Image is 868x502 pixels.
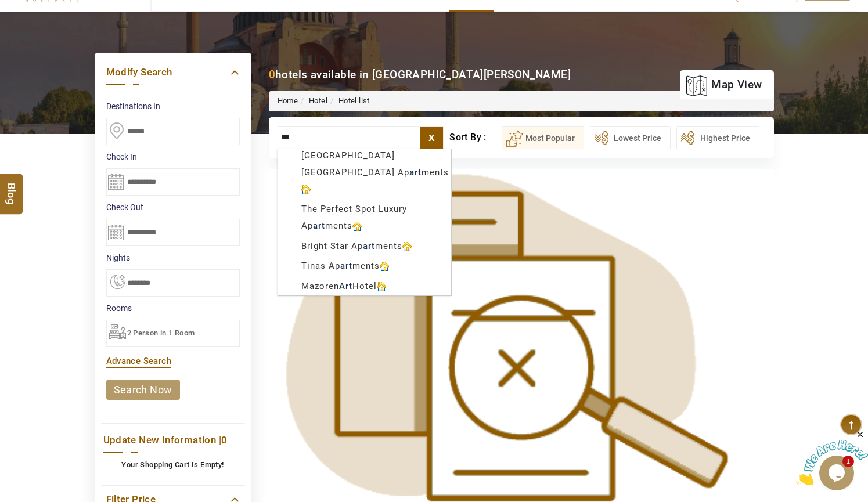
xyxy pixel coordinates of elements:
[4,183,19,193] span: Blog
[278,238,451,255] div: Bright Star Ap ments
[449,126,501,149] div: Sort By :
[327,96,370,107] li: Hotel list
[340,261,352,271] b: art
[278,131,451,198] div: [PERSON_NAME][GEOGRAPHIC_DATA] [GEOGRAPHIC_DATA] Ap ments
[420,127,443,149] label: x
[106,201,240,213] label: Check Out
[796,429,868,485] iframe: chat widget
[106,302,240,314] label: Rooms
[409,167,422,178] b: art
[590,126,671,149] button: Lowest Price
[269,67,571,82] div: hotels available in [GEOGRAPHIC_DATA][PERSON_NAME]
[502,126,584,149] button: Most Popular
[313,221,325,231] b: art
[309,96,327,105] a: Hotel
[278,201,451,234] div: The Perfect Spot Luxury Ap ments
[377,282,386,291] img: hotelicon.PNG
[278,258,451,275] div: Tinas Ap ments
[106,151,240,162] label: Check In
[352,222,362,231] img: hotelicon.PNG
[278,278,451,295] div: Mazoren Hotel
[686,72,762,97] a: map view
[278,96,298,105] a: Home
[106,252,240,263] label: nights
[339,281,352,291] b: Art
[380,262,389,271] img: hotelicon.PNG
[106,356,172,366] a: Advance Search
[106,64,240,80] a: Modify Search
[676,126,759,149] button: Highest Price
[127,328,195,337] span: 2 Person in 1 Room
[402,242,412,251] img: hotelicon.PNG
[269,68,275,81] b: 0
[106,380,180,400] a: search now
[103,432,243,448] a: Update New Information |0
[106,100,240,112] label: Destinations In
[301,185,311,194] img: hotelicon.PNG
[121,460,224,469] b: Your Shopping Cart Is Empty!
[221,434,227,446] span: 0
[363,241,375,251] b: art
